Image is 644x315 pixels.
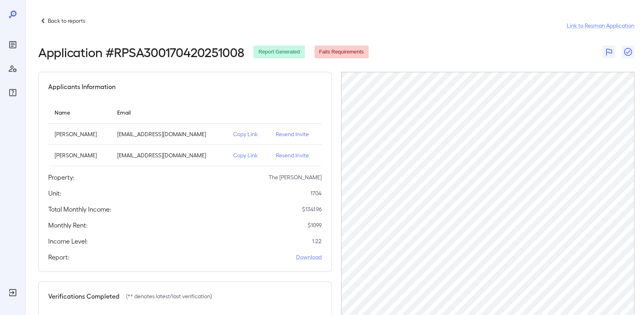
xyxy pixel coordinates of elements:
h5: Report: [48,252,69,262]
button: Close Report [622,46,634,58]
h5: Verifications Completed [48,291,120,301]
p: $ 1099 [308,221,322,229]
th: Name [48,101,111,124]
p: 1704 [310,189,322,197]
div: Reports [6,38,19,51]
h5: Unit: [48,188,61,198]
h5: Applicants Information [48,82,116,91]
h5: Property: [48,172,75,182]
h5: Monthly Rent: [48,220,88,230]
th: Email [111,101,227,124]
p: [EMAIL_ADDRESS][DOMAIN_NAME] [117,151,220,159]
a: Download [296,253,322,261]
p: Resend Invite [276,130,315,138]
p: [PERSON_NAME] [55,151,104,159]
p: [EMAIL_ADDRESS][DOMAIN_NAME] [117,130,220,138]
div: Log Out [6,286,19,299]
p: The [PERSON_NAME] [269,173,322,181]
p: Back to reports [48,17,85,25]
span: Report Generated [253,48,304,56]
h2: Application # RPSA300170420251008 [38,45,244,59]
p: (** denotes latest/last verification) [126,292,212,300]
h5: Total Monthly Income: [48,204,111,214]
span: Fails Requirements [314,48,369,56]
p: 1.22 [312,237,322,245]
p: Copy Link [233,130,263,138]
a: Link to Resman Application [567,22,634,30]
div: Manage Users [6,62,19,75]
p: [PERSON_NAME] [55,130,104,138]
p: $ 1341.96 [302,205,322,213]
h5: Income Level: [48,236,88,246]
table: simple table [48,101,322,166]
p: Copy Link [233,151,263,159]
button: Flag Report [603,46,615,58]
div: FAQ [6,86,19,99]
p: Resend Invite [276,151,315,159]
